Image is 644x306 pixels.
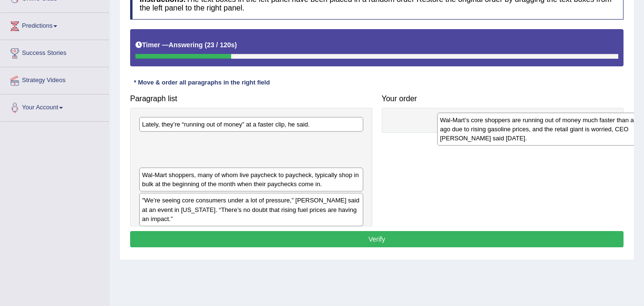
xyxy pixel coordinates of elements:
[235,41,237,49] b: )
[0,95,109,118] a: Your Account
[130,78,274,87] div: * Move & order all paragraphs in the right field
[204,41,207,49] b: (
[139,193,363,226] div: "We’re seeing core consumers under a lot of pressure,” [PERSON_NAME] said at an event in [US_STAT...
[0,67,109,91] a: Strategy Videos
[0,13,109,37] a: Predictions
[207,41,235,49] b: 23 / 120s
[139,168,363,191] div: Wal-Mart shoppers, many of whom live paycheck to paycheck, typically shop in bulk at the beginnin...
[135,42,237,49] h5: Timer —
[169,41,203,49] b: Answering
[0,40,109,64] a: Success Stories
[130,95,372,103] h4: Paragraph list
[130,231,624,247] button: Verify
[139,117,363,132] div: Lately, they’re “running out of money” at a faster clip, he said.
[382,95,624,103] h4: Your order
